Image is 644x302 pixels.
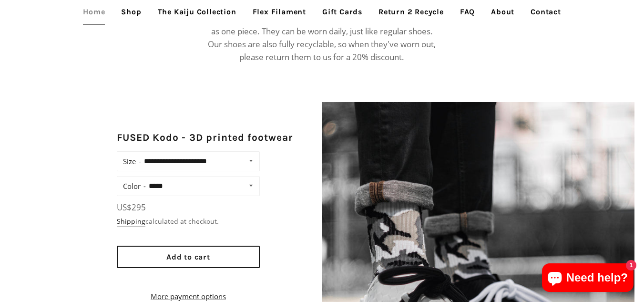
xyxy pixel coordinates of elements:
[117,216,260,227] div: calculated at checkout.
[117,246,260,268] button: Add to cart
[117,217,145,227] a: Shipping
[117,291,260,302] a: More payment options
[123,155,141,168] label: Size
[539,263,636,294] inbox-online-store-chat: Shopify online store chat
[123,179,146,193] label: Color
[117,131,294,145] h2: FUSED Kodo - 3D printed footwear
[117,202,146,213] span: US$295
[166,252,210,261] span: Add to cart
